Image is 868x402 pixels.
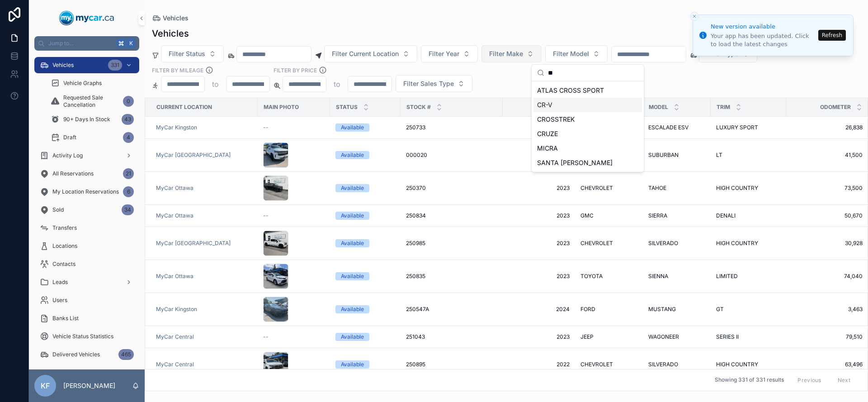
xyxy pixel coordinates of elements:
a: Draft4 [45,129,139,146]
span: MUSTANG [648,306,676,313]
a: Vehicles331 [34,57,139,73]
span: 73,500 [792,184,863,192]
a: MyCar Central [156,361,194,368]
a: Available [335,305,395,313]
span: 000020 [406,151,427,159]
a: GT [716,306,781,313]
a: 2023 [508,333,570,341]
span: SILVERADO [648,240,678,247]
span: Filter Status [169,49,205,58]
label: FILTER BY PRICE [274,66,317,74]
a: 79,510 [792,333,863,341]
span: Draft [63,134,76,141]
a: 74,040 [792,273,863,280]
span: LUXURY SPORT [716,124,758,131]
div: Available [341,305,364,313]
span: MyCar Ottawa [156,184,193,192]
span: JEEP [580,333,594,341]
span: SIENNA [648,273,668,280]
a: -- [263,333,325,341]
a: Banks List [34,310,139,326]
span: 2023 [508,273,570,280]
div: Available [341,151,364,159]
a: MyCar Kingston [156,306,197,313]
div: 6 [123,186,134,197]
a: Vehicles [152,14,189,23]
button: Refresh [818,30,846,41]
span: Trim [717,104,730,111]
span: Locations [52,242,77,250]
a: MyCar [GEOGRAPHIC_DATA] [156,240,252,247]
a: WAGONEER [648,333,705,341]
span: HIGH COUNTRY [716,184,758,192]
span: Vehicles [52,61,74,69]
button: Jump to...K [34,36,139,51]
div: 43 [122,114,134,125]
div: 21 [123,168,134,179]
span: 41,500 [792,151,863,159]
a: TOYOTA [580,273,637,280]
div: 0 [123,96,134,107]
a: -- [263,124,325,131]
span: 250733 [406,124,425,131]
a: MyCar Central [156,333,252,341]
a: 000020 [406,151,497,159]
div: Available [341,333,364,341]
span: Vehicle Status Statistics [52,333,113,340]
span: CHEVROLET [580,361,613,368]
span: Filter Current Location [332,49,399,58]
a: All Reservations21 [34,166,139,182]
label: Filter By Mileage [152,66,203,74]
span: Main Photo [264,104,299,111]
span: Showing 331 of 331 results [715,377,784,384]
a: CHEVROLET [580,184,637,192]
span: Vehicle Graphs [63,80,102,87]
a: 2023 [508,240,570,247]
span: 250835 [406,273,425,280]
span: SIERRA [648,212,667,219]
p: [PERSON_NAME] [63,381,115,390]
span: GT [716,306,724,313]
a: HIGH COUNTRY [716,361,781,368]
button: Select Button [396,75,472,92]
a: LUXURY SPORT [716,124,781,131]
a: Available [335,272,395,280]
span: CHEVROLET [580,184,613,192]
a: MyCar Ottawa [156,273,252,280]
a: 250895 [406,361,497,368]
span: HIGH COUNTRY [716,361,758,368]
a: SUBURBAN [648,151,705,159]
span: CR-V [537,100,552,109]
span: Sold [52,206,64,213]
span: Activity Log [52,152,83,159]
a: LT [716,151,781,159]
span: -- [263,124,269,131]
span: CRUZE [537,129,558,138]
span: 250985 [406,240,425,247]
a: -- [263,212,325,219]
img: App logo [59,11,114,25]
div: New version available [711,22,816,31]
a: Delivered Vehicles465 [34,346,139,363]
a: HIGH COUNTRY [716,184,781,192]
span: FORD [580,306,595,313]
span: -- [263,333,269,341]
a: Available [335,151,395,159]
p: to [334,79,340,90]
a: 3,463 [792,306,863,313]
a: Leads [34,274,139,290]
button: Close toast [690,12,699,21]
span: SERIES II [716,333,739,341]
a: FORD [580,306,637,313]
a: DENALI [716,212,781,219]
span: MyCar Ottawa [156,273,193,280]
span: Status [336,104,358,111]
div: Available [341,212,364,220]
span: ESCALADE ESV [648,124,689,131]
span: Banks List [52,315,79,322]
span: 2023 [508,212,570,219]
